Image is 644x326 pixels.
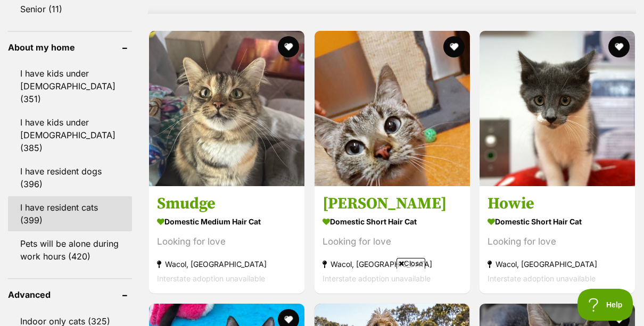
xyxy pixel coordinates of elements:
[8,232,132,268] a: Pets will be alone during work hours (420)
[608,36,630,57] button: favourite
[8,196,132,231] a: I have resident cats (399)
[488,194,627,214] h3: Howie
[323,214,462,229] strong: Domestic Short Hair Cat
[8,290,132,299] header: Advanced
[278,36,299,57] button: favourite
[157,235,296,249] div: Looking for love
[8,160,132,195] a: I have resident dogs (396)
[8,111,132,159] a: I have kids under [DEMOGRAPHIC_DATA] (385)
[315,31,470,186] img: Astrid - Domestic Short Hair Cat
[323,257,462,271] strong: Wacol, [GEOGRAPHIC_DATA]
[157,194,296,214] h3: Smudge
[157,257,296,271] strong: Wacol, [GEOGRAPHIC_DATA]
[8,62,132,110] a: I have kids under [DEMOGRAPHIC_DATA] (351)
[149,186,304,294] a: Smudge Domestic Medium Hair Cat Looking for love Wacol, [GEOGRAPHIC_DATA] Interstate adoption una...
[480,31,635,186] img: Howie - Domestic Short Hair Cat
[323,194,462,214] h3: [PERSON_NAME]
[323,235,462,249] div: Looking for love
[488,214,627,229] strong: Domestic Short Hair Cat
[315,186,470,294] a: [PERSON_NAME] Domestic Short Hair Cat Looking for love Wacol, [GEOGRAPHIC_DATA] Interstate adopti...
[480,186,635,294] a: Howie Domestic Short Hair Cat Looking for love Wacol, [GEOGRAPHIC_DATA] Interstate adoption unava...
[64,273,580,321] iframe: Advertisement
[488,257,627,271] strong: Wacol, [GEOGRAPHIC_DATA]
[157,214,296,229] strong: Domestic Medium Hair Cat
[577,289,633,321] iframe: Help Scout Beacon - Open
[397,258,425,269] span: Close
[443,36,464,57] button: favourite
[488,235,627,249] div: Looking for love
[149,31,304,186] img: Smudge - Domestic Medium Hair Cat
[8,43,132,52] header: About my home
